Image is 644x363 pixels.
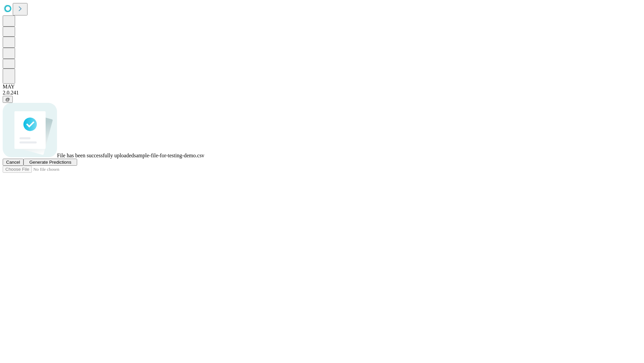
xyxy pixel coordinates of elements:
span: Generate Predictions [29,160,71,165]
span: Cancel [6,160,20,165]
span: @ [5,97,10,102]
span: File has been successfully uploaded [57,153,134,158]
button: @ [3,96,13,103]
button: Cancel [3,159,23,166]
div: MAY [3,84,641,90]
span: sample-file-for-testing-demo.csv [134,153,204,158]
button: Generate Predictions [23,159,77,166]
div: 2.0.241 [3,90,641,96]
